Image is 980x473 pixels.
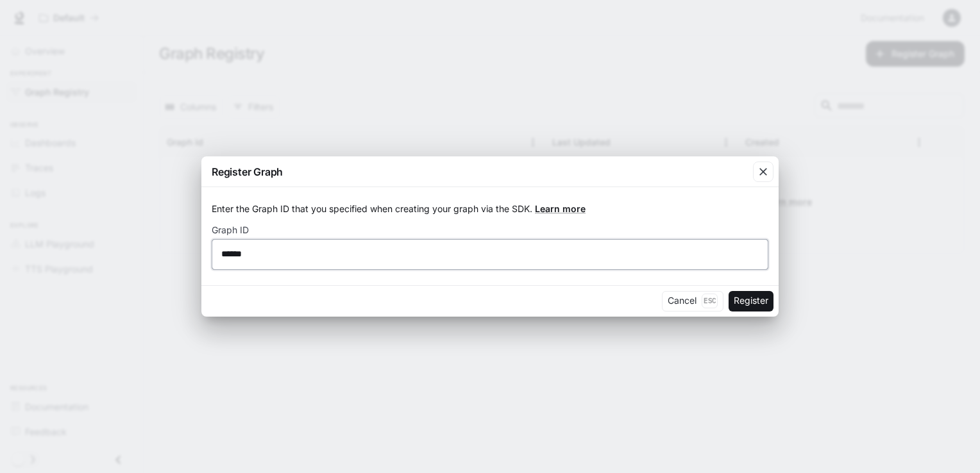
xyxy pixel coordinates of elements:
[212,203,768,215] p: Enter the Graph ID that you specified when creating your graph via the SDK.
[662,291,723,311] button: CancelEsc
[729,291,773,311] button: Register
[212,226,249,235] p: Graph ID
[212,164,283,179] p: Register Graph
[535,203,586,214] a: Learn more
[702,294,718,308] p: Esc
